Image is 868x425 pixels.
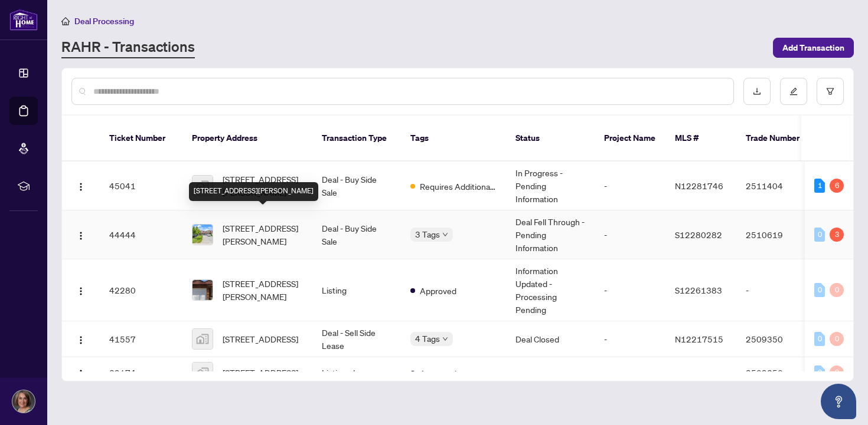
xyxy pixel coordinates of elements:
[817,78,844,105] button: filter
[830,228,844,242] div: 3
[74,16,134,27] span: Deal Processing
[821,384,856,419] button: Open asap
[100,162,182,210] td: 45041
[506,162,595,210] td: In Progress - Pending Information
[675,334,723,344] span: N12217515
[100,116,182,162] th: Ticket Number
[780,78,807,105] button: edit
[506,259,595,321] td: Information Updated - Processing Pending
[830,365,844,380] div: 0
[595,357,665,388] td: -
[506,116,595,162] th: Status
[506,321,595,357] td: Deal Closed
[442,232,448,238] span: down
[595,210,665,259] td: -
[736,321,819,357] td: 2509350
[814,365,825,380] div: 0
[595,116,665,162] th: Project Name
[182,116,312,162] th: Property Address
[420,284,456,297] span: Approved
[401,116,506,162] th: Tags
[192,363,213,383] img: thumbnail-img
[100,321,182,357] td: 41557
[826,87,834,95] span: filter
[814,228,825,242] div: 0
[675,229,722,240] span: S12280282
[830,283,844,297] div: 0
[192,176,213,196] img: thumbnail-img
[736,357,819,388] td: 2509350
[192,225,213,245] img: thumbnail-img
[595,259,665,321] td: -
[736,259,819,321] td: -
[830,179,844,193] div: 6
[312,357,401,388] td: Listing - Lease
[9,9,38,31] img: logo
[223,222,303,248] span: [STREET_ADDRESS][PERSON_NAME]
[830,332,844,346] div: 0
[312,259,401,321] td: Listing
[312,162,401,210] td: Deal - Buy Side Sale
[675,180,723,191] span: N12281746
[100,259,182,321] td: 42280
[789,87,798,95] span: edit
[736,116,819,162] th: Trade Number
[76,286,86,296] img: Logo
[61,37,195,58] a: RAHR - Transactions
[773,38,854,58] button: Add Transaction
[71,176,90,195] button: Logo
[814,283,825,297] div: 0
[71,363,90,382] button: Logo
[675,285,722,295] span: S12261383
[743,78,771,105] button: download
[71,225,90,244] button: Logo
[782,38,844,57] span: Add Transaction
[76,369,86,378] img: Logo
[192,280,213,300] img: thumbnail-img
[506,357,595,388] td: -
[223,332,298,345] span: [STREET_ADDRESS]
[420,367,456,380] span: Approved
[223,277,303,303] span: [STREET_ADDRESS][PERSON_NAME]
[76,335,86,345] img: Logo
[61,17,70,25] span: home
[814,179,825,193] div: 1
[442,336,448,342] span: down
[665,116,736,162] th: MLS #
[312,116,401,162] th: Transaction Type
[415,332,440,345] span: 4 Tags
[189,182,318,201] div: [STREET_ADDRESS][PERSON_NAME]
[312,321,401,357] td: Deal - Sell Side Lease
[223,366,298,379] span: [STREET_ADDRESS]
[420,180,497,193] span: Requires Additional Docs
[100,210,182,259] td: 44444
[415,228,440,241] span: 3 Tags
[814,332,825,346] div: 0
[76,182,86,192] img: Logo
[595,162,665,210] td: -
[223,173,303,199] span: [STREET_ADDRESS][PERSON_NAME]
[71,330,90,348] button: Logo
[753,87,761,95] span: download
[12,390,35,413] img: Profile Icon
[192,329,213,349] img: thumbnail-img
[76,231,86,240] img: Logo
[312,210,401,259] td: Deal - Buy Side Sale
[71,281,90,299] button: Logo
[736,162,819,210] td: 2511404
[506,210,595,259] td: Deal Fell Through - Pending Information
[736,210,819,259] td: 2510619
[595,321,665,357] td: -
[100,357,182,388] td: 39174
